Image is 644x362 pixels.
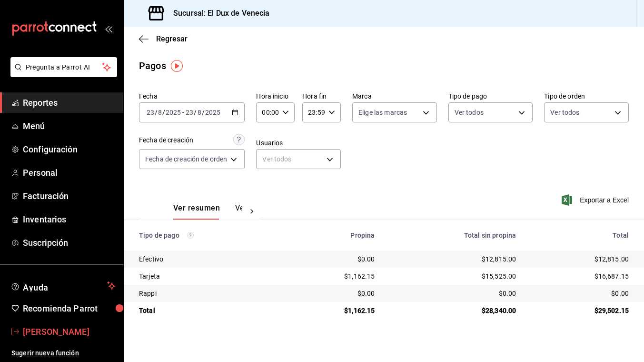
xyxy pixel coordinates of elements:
div: navigation tabs [173,203,242,220]
div: $0.00 [294,289,375,298]
svg: Los pagos realizados con Pay y otras terminales son montos brutos. [187,232,194,239]
button: Ver resumen [173,203,220,220]
span: Personal [23,166,116,179]
div: Fecha de creación [139,135,193,145]
div: Pagos [139,59,166,73]
span: Configuración [23,143,116,156]
input: -- [185,109,194,116]
button: Ver pagos [235,203,271,220]
span: Menú [23,120,116,132]
span: Reportes [23,96,116,109]
div: Tarjeta [139,271,278,281]
span: Ver todos [550,108,579,117]
div: $0.00 [390,289,516,298]
span: Sugerir nueva función [11,348,116,358]
span: Ver todos [455,108,484,117]
label: Hora inicio [256,93,295,100]
span: Recomienda Parrot [23,302,116,315]
button: open_drawer_menu [105,25,112,32]
div: Rappi [139,289,278,298]
span: Elige las marcas [358,108,407,117]
div: Total [531,231,629,239]
div: Ver todos [256,149,341,169]
input: -- [146,109,155,116]
span: / [194,109,197,116]
div: $12,815.00 [531,254,629,264]
div: $12,815.00 [390,254,516,264]
span: - [182,109,184,116]
div: Total sin propina [390,231,516,239]
span: / [155,109,158,116]
img: Tooltip marker [171,60,183,72]
span: Regresar [156,34,188,43]
span: [PERSON_NAME] [23,325,116,338]
label: Marca [352,93,437,100]
span: Pregunta a Parrot AI [26,62,102,72]
a: Pregunta a Parrot AI [7,69,117,79]
span: Suscripción [23,236,116,249]
div: $0.00 [531,289,629,298]
div: Tipo de pago [139,231,278,239]
span: Facturación [23,190,116,202]
div: $1,162.15 [294,271,375,281]
button: Exportar a Excel [564,194,629,206]
input: -- [197,109,202,116]
span: Inventarios [23,213,116,226]
label: Usuarios [256,140,341,146]
label: Fecha [139,93,245,100]
input: ---- [165,109,181,116]
div: Propina [294,231,375,239]
div: Efectivo [139,254,278,264]
div: $16,687.15 [531,271,629,281]
label: Tipo de orden [544,93,629,100]
label: Hora fin [302,93,341,100]
span: / [202,109,205,116]
h3: Sucursal: El Dux de Venecia [166,8,270,19]
div: $28,340.00 [390,306,516,315]
label: Tipo de pago [448,93,533,100]
div: $15,525.00 [390,271,516,281]
div: $0.00 [294,254,375,264]
div: Total [139,306,278,315]
input: -- [158,109,162,116]
input: ---- [205,109,221,116]
span: Ayuda [23,280,103,292]
span: Fecha de creación de orden [145,154,227,164]
div: $29,502.15 [531,306,629,315]
span: / [162,109,165,116]
button: Regresar [139,34,188,43]
div: $1,162.15 [294,306,375,315]
button: Pregunta a Parrot AI [10,57,117,77]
